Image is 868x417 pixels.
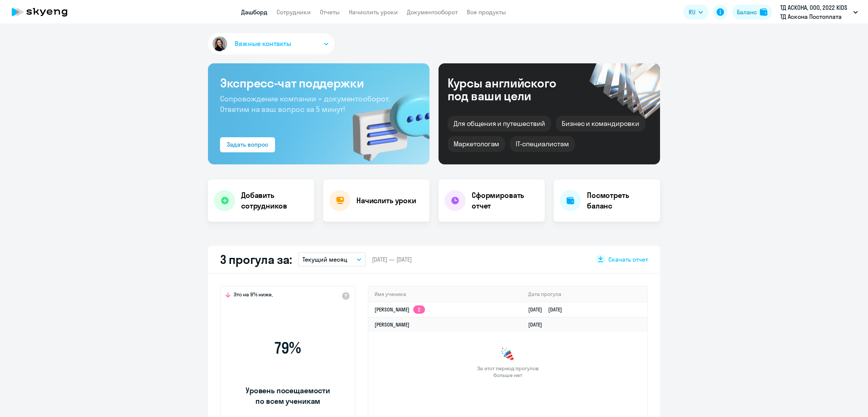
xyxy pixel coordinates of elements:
button: Текущий месяц [298,252,366,267]
div: Маркетологам [448,136,505,152]
a: [PERSON_NAME]2 [374,306,425,313]
span: [DATE] — [DATE] [372,255,412,264]
h3: Экспресс-чат поддержки [220,75,417,90]
app-skyeng-badge: 2 [413,305,425,314]
img: avatar [211,35,229,53]
div: Курсы английского под ваши цели [448,77,576,102]
span: За этот период прогулов больше нет [476,365,539,379]
h4: Сформировать отчет [472,190,539,211]
button: Балансbalance [732,5,772,20]
span: Сопровождение компании + документооборот. Ответим на ваш вопрос за 5 минут! [220,94,390,114]
a: Все продукты [467,8,506,16]
button: RU [683,5,708,20]
button: Задать вопрос [220,137,275,152]
span: Скачать отчет [608,255,648,264]
a: Дашборд [241,8,267,16]
div: Бизнес и командировки [556,116,645,132]
h4: Добавить сотрудников [241,190,308,211]
div: IT-специалистам [510,136,575,152]
h4: Посмотреть баланс [587,190,654,211]
p: ТД АСКОНА, ООО, 2022 KIDS ТД Аскона Постоплата [780,3,850,21]
span: Это на 9% ниже, [234,291,273,300]
a: Сотрудники [277,8,311,16]
div: Баланс [737,8,757,17]
a: [DATE][DATE] [528,306,568,313]
span: 79 % [245,339,331,357]
a: [PERSON_NAME] [374,321,410,328]
th: Имя ученика [368,287,522,302]
h2: 3 прогула за: [220,252,292,267]
th: Дата прогула [522,287,647,302]
p: Текущий месяц [303,255,347,264]
div: Задать вопрос [227,140,268,149]
a: Отчеты [320,8,340,16]
button: ТД АСКОНА, ООО, 2022 KIDS ТД Аскона Постоплата [776,3,862,21]
div: Для общения и путешествий [448,116,551,132]
button: Важные контакты [208,33,335,54]
span: Уровень посещаемости по всем ученикам [245,385,331,406]
a: Начислить уроки [349,8,398,16]
a: Документооборот [407,8,458,16]
img: congrats [500,347,515,362]
img: balance [760,8,767,16]
span: RU [689,8,695,17]
h4: Начислить уроки [356,195,416,206]
img: bg-img [342,80,429,164]
a: [DATE] [528,321,548,328]
span: Важные контакты [235,39,291,49]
